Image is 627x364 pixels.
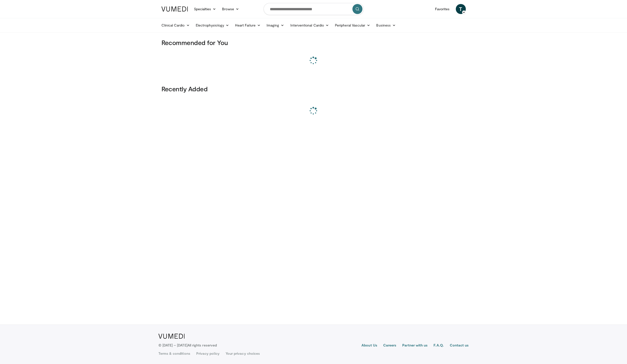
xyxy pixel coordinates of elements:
[158,343,217,348] p: © [DATE] – [DATE]
[373,20,399,30] a: Business
[196,351,220,356] a: Privacy policy
[432,4,453,14] a: Favorites
[161,85,466,93] h3: Recently Added
[161,39,466,47] h3: Recommended for You
[264,20,287,30] a: Imaging
[383,343,396,349] a: Careers
[264,3,364,15] input: Search topics, interventions
[219,4,242,14] a: Browse
[456,4,466,14] a: T
[226,351,260,356] a: Your privacy choices
[187,343,217,347] span: All rights reserved
[450,343,469,349] a: Contact us
[158,334,185,339] img: VuMedi Logo
[332,20,373,30] a: Peripheral Vascular
[193,20,232,30] a: Electrophysiology
[158,20,193,30] a: Clinical Cardio
[402,343,428,349] a: Partner with us
[161,7,188,12] img: VuMedi Logo
[232,20,264,30] a: Heart Failure
[361,343,377,349] a: About Us
[191,4,219,14] a: Specialties
[434,343,444,349] a: F.A.Q.
[158,351,190,356] a: Terms & conditions
[287,20,332,30] a: Interventional Cardio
